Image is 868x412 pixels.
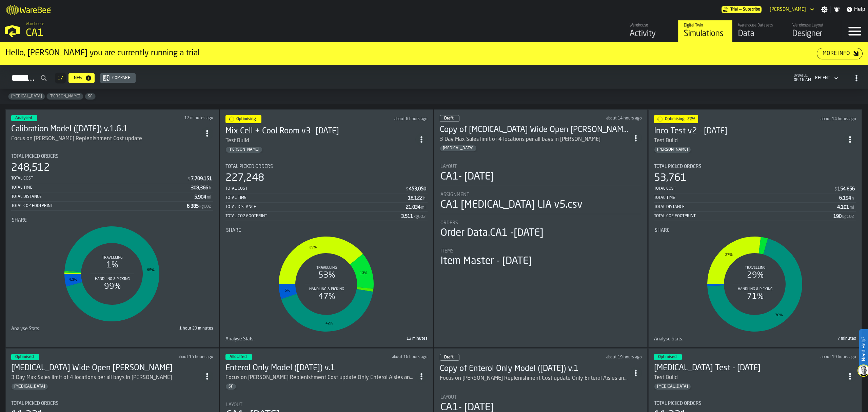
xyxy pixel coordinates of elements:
div: status-1 2 [654,115,698,123]
div: Title [654,401,856,406]
div: Stat Value [401,214,413,219]
a: link-to-/wh/i/76e2a128-1b54-4d66-80d4-05ae4c277723/pricing/ [722,6,762,13]
span: Enteral [12,384,48,389]
div: Updated: 9/30/2025, 4:15:20 PM Created: 9/30/2025, 3:24:17 PM [778,117,856,121]
span: mi [421,205,426,210]
div: 53,761 [654,172,687,184]
div: Title [12,218,213,223]
span: Total Picked Orders [225,164,273,169]
div: stat-Items [440,248,641,267]
div: 227,248 [225,172,264,184]
span: Analyse Stats: [654,336,683,342]
div: Stat Value [837,205,849,210]
span: Draft [444,355,454,359]
div: Focus on [PERSON_NAME] Replenishment Cost update Only Enterol Aisles and SKUs [440,374,630,382]
div: 3 Day Max Sales limit of 4 locations per all bays in EA-EC [11,374,201,382]
div: Total Cost [11,176,187,181]
div: DropdownMenuValue-4 [812,74,840,82]
div: stat-Analyse Stats: [225,336,428,342]
span: Assignment [440,192,469,198]
a: link-to-/wh/i/76e2a128-1b54-4d66-80d4-05ae4c277723/data [732,20,787,42]
div: Test Build [654,374,678,382]
div: Title [654,336,754,342]
div: Title [440,164,641,169]
div: Title [440,248,641,254]
div: CA1- [DATE] [440,171,494,183]
div: Updated: 9/30/2025, 11:04:58 AM Created: 9/30/2025, 9:01:41 AM [770,355,856,359]
div: Total Time [11,185,191,190]
div: Total Time [225,195,408,200]
span: Orders [440,220,458,226]
div: Designer [792,29,835,39]
div: ItemListCard-DashboardItemContainer [5,109,219,348]
div: Simulations [684,29,727,39]
span: $ [406,187,408,192]
div: Title [440,395,641,400]
div: Focus on EA-EC Replenishment Cost update [11,135,201,143]
span: Gregg [226,147,262,152]
span: 17 [58,76,63,80]
span: 22% [687,117,695,121]
div: Order Data.CA1 -[DATE] [440,227,544,239]
section: card-SimulationDashboardCard-analyzed [11,148,213,332]
div: Total Distance [225,205,406,209]
div: Hello, [PERSON_NAME] you are currently running a trial [5,48,817,59]
div: status-0 2 [440,115,459,122]
div: Total Distance [654,205,837,209]
div: Title [655,228,855,233]
div: Menu Subscription [722,6,762,13]
div: ItemListCard-DashboardItemContainer [648,109,862,348]
div: Focus on [PERSON_NAME] Replenishment Cost update Only Enterol Aisles and SKUs [225,374,415,382]
div: Total Distance [11,194,194,199]
span: $ [188,177,190,182]
span: updated: [794,74,811,78]
div: Title [11,326,111,332]
div: Updated: 9/30/2025, 2:54:08 PM Created: 9/30/2025, 2:51:43 PM [127,355,213,359]
span: Total Picked Orders [11,401,59,406]
span: SF [226,384,236,389]
div: status-1 2 [225,115,261,123]
div: 3 Day Max Sales limit of 4 locations per all bays in [PERSON_NAME] [11,374,172,382]
div: Enteral Wide Open EA-EC [11,363,201,374]
span: Optimised [658,355,676,359]
span: Optimising [236,117,256,121]
span: kgCO2 [199,204,211,209]
h3: Inco Test v2 - [DATE] [654,126,844,137]
h3: Mix Cell + Cool Room v3- [DATE] [225,126,415,137]
div: Updated: 9/30/2025, 11:53:40 PM Created: 9/30/2025, 8:16:13 PM [345,117,428,121]
div: Mix Cell + Cool Room v3- 9.30.25 [225,126,415,137]
h3: Calibration Model ([DATE]) v.1.6.1 [11,124,201,135]
div: status-3 2 [11,354,39,360]
span: Layout [226,402,242,408]
span: Allocated [230,355,246,359]
h3: Enterol Only Model ([DATE]) v.1 [225,363,415,374]
div: Stat Value [837,186,855,192]
span: Draft [444,116,454,120]
div: Focus on [PERSON_NAME] Replenishment Cost update [11,135,142,143]
button: button-More Info [817,48,863,59]
div: Warehouse Layout [792,23,835,28]
span: SF [85,94,95,99]
section: card-SimulationDashboardCard-optimising [225,158,428,342]
h3: [MEDICAL_DATA] Wide Open [PERSON_NAME] [11,363,201,374]
span: mi [850,205,854,210]
span: Analyse Stats: [225,336,255,342]
div: CA1 [MEDICAL_DATA] LIA v5.csv [440,199,583,211]
div: stat-Analyse Stats: [654,336,856,342]
div: Title [11,401,213,406]
h3: [MEDICAL_DATA] Test - [DATE] [654,363,844,374]
div: DropdownMenuValue-4 [815,76,830,80]
span: Layout [440,164,457,169]
div: ItemListCard-DashboardItemContainer [220,109,433,348]
div: Title [225,336,325,342]
span: h [852,196,854,201]
div: status-3 2 [654,354,682,360]
div: Stat Value [409,186,426,192]
div: Enterol Only Model (Aug/25) v.1 [225,363,415,374]
div: Title [11,154,213,159]
span: Optimised [15,355,34,359]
